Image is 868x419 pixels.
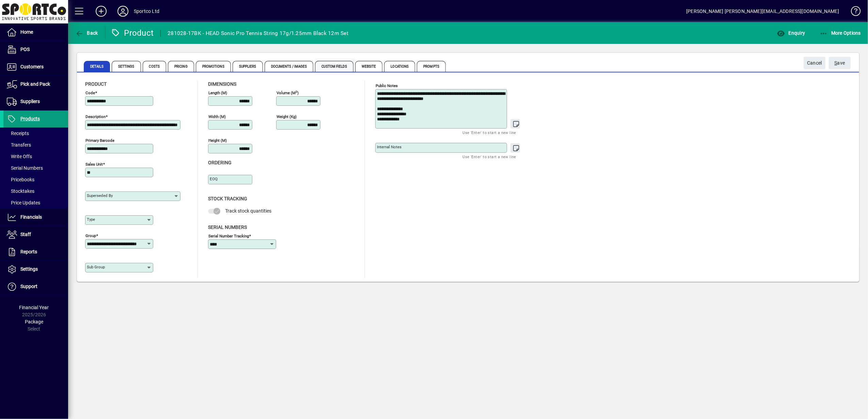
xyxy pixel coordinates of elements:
span: Product [85,81,107,87]
span: Pick and Pack [20,81,50,87]
button: Enquiry [775,27,807,39]
a: POS [3,41,68,58]
mat-label: Serial Number tracking [208,233,249,238]
span: Settings [112,61,141,72]
span: Track stock quantities [225,208,271,214]
a: Financials [3,209,68,226]
div: [PERSON_NAME] [PERSON_NAME][EMAIL_ADDRESS][DOMAIN_NAME] [686,6,839,17]
mat-label: Length (m) [208,90,227,95]
mat-hint: Use 'Enter' to start a new line [463,153,516,161]
a: Receipts [3,128,68,139]
span: Ordering [208,160,232,165]
mat-label: Sub group [87,265,105,269]
mat-label: Primary barcode [85,138,114,143]
span: Dimensions [208,81,236,87]
mat-label: EOQ [210,177,218,181]
span: Enquiry [777,30,805,36]
span: Price Updates [7,200,40,205]
a: Serial Numbers [3,162,68,174]
a: Suppliers [3,93,68,110]
span: Prompts [417,61,446,72]
span: Support [20,284,37,289]
span: Details [84,61,110,72]
a: Support [3,278,68,295]
mat-label: Internal Notes [377,145,401,149]
a: Knowledge Base [846,1,859,23]
span: Serial Numbers [7,165,43,171]
button: Add [90,5,112,17]
span: Stocktakes [7,188,34,194]
span: Custom Fields [315,61,353,72]
div: 281028-17BK - HEAD Sonic Pro Tennis String 17g/1.25mm Black 12m Set [168,28,348,39]
span: Package [25,319,43,324]
span: ave [835,57,845,69]
span: Locations [384,61,415,72]
mat-label: Group [85,233,96,238]
span: Financial Year [19,305,49,310]
span: Suppliers [233,61,263,72]
a: Write Offs [3,151,68,162]
a: Price Updates [3,197,68,208]
mat-label: Sales unit [85,162,103,167]
span: Website [355,61,383,72]
span: Products [20,116,40,121]
span: Promotions [196,61,231,72]
span: Home [20,29,33,35]
span: More Options [820,30,861,36]
span: S [835,60,837,66]
button: Back [74,27,100,39]
span: Receipts [7,131,29,136]
button: More Options [818,27,863,39]
div: Product [111,28,154,38]
mat-label: Height (m) [208,138,227,143]
a: Home [3,24,68,41]
mat-label: Width (m) [208,114,226,119]
span: Settings [20,266,38,272]
button: Cancel [804,57,825,69]
sup: 3 [296,90,297,93]
span: Write Offs [7,154,32,159]
a: Settings [3,261,68,278]
span: Customers [20,64,44,69]
a: Pick and Pack [3,76,68,93]
span: POS [20,47,30,52]
a: Customers [3,58,68,76]
span: Pricing [168,61,194,72]
span: Documents / Images [265,61,314,72]
button: Profile [112,5,134,17]
mat-label: Volume (m ) [277,90,299,95]
span: Reports [20,249,37,254]
span: Financials [20,214,42,220]
span: Suppliers [20,99,40,104]
a: Staff [3,226,68,243]
app-page-header-button: Back [68,27,106,39]
mat-hint: Use 'Enter' to start a new line [463,129,516,136]
span: Back [75,30,98,36]
mat-label: Type [87,217,95,222]
span: Pricebooks [7,177,34,182]
mat-label: Description [85,114,106,119]
span: Staff [20,232,31,237]
a: Stocktakes [3,185,68,197]
a: Reports [3,244,68,261]
span: Costs [143,61,167,72]
button: Save [829,57,851,69]
span: Transfers [7,142,31,148]
span: Serial Numbers [208,224,247,230]
a: Transfers [3,139,68,151]
span: Stock Tracking [208,196,247,201]
a: Pricebooks [3,174,68,185]
span: Cancel [807,57,822,69]
mat-label: Weight (Kg) [277,114,297,119]
mat-label: Code [85,90,95,95]
mat-label: Superseded by [87,193,113,198]
mat-label: Public Notes [376,83,398,88]
div: Sportco Ltd [134,6,159,17]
